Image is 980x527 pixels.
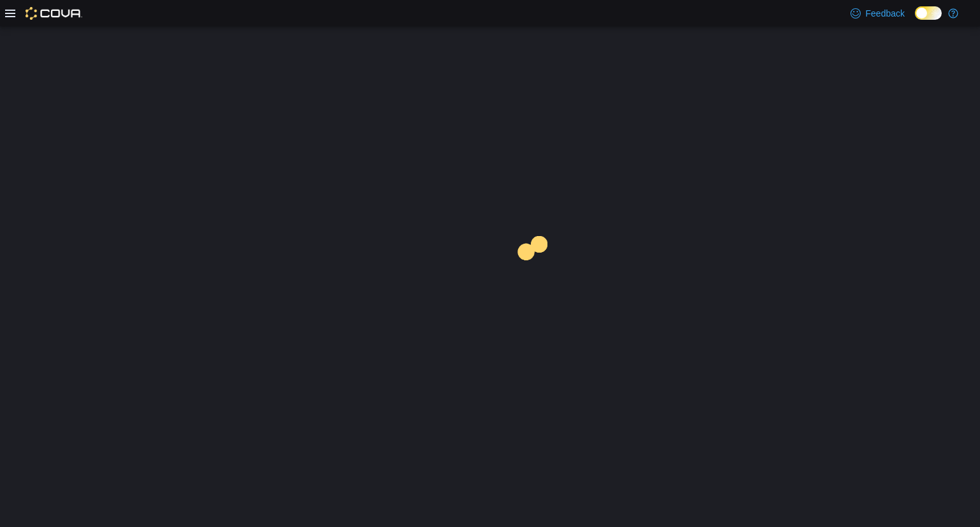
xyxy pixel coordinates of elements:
a: Feedback [845,1,910,26]
input: Dark Mode [915,6,942,20]
span: Feedback [866,7,905,20]
img: cova-loader [490,226,586,322]
img: Cova [26,7,82,20]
